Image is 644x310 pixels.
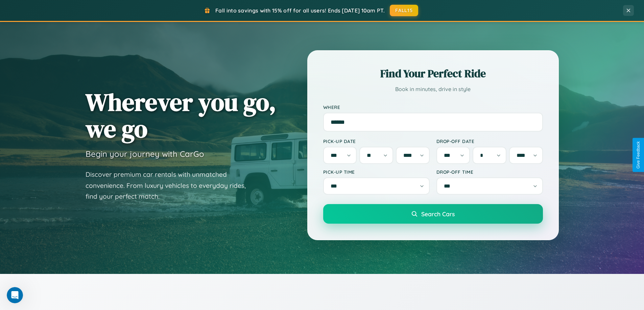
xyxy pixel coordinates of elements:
div: Give Feedback [636,141,641,169]
iframe: Intercom live chat [7,287,23,303]
h2: Find Your Perfect Ride [323,66,543,81]
label: Pick-up Time [323,169,430,175]
button: Search Cars [323,204,543,224]
p: Book in minutes, drive in style [323,84,543,94]
label: Drop-off Date [436,138,543,144]
p: Discover premium car rentals with unmatched convenience. From luxury vehicles to everyday rides, ... [86,169,255,202]
label: Pick-up Date [323,138,430,144]
h1: Wherever you go, we go [86,89,276,142]
label: Where [323,104,543,110]
span: Search Cars [421,210,455,218]
button: FALL15 [390,5,418,16]
span: Fall into savings with 15% off for all users! Ends [DATE] 10am PT. [215,7,385,14]
label: Drop-off Time [436,169,543,175]
h3: Begin your journey with CarGo [86,149,204,159]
